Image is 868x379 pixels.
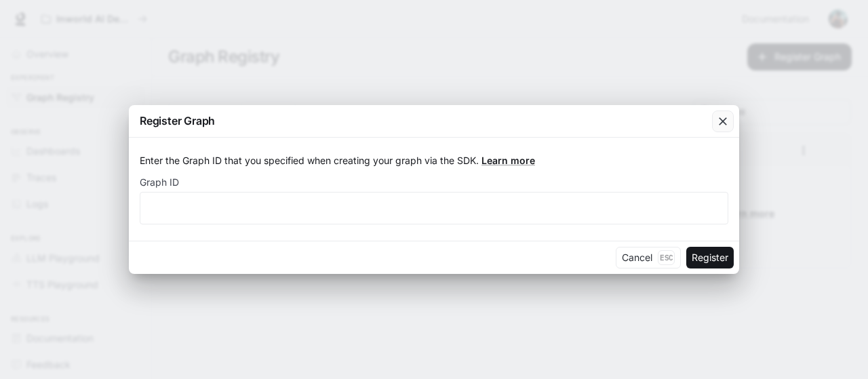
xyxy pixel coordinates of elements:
button: CancelEsc [616,247,681,268]
p: Esc [658,250,675,265]
p: Register Graph [140,113,215,129]
button: Register [686,247,734,268]
p: Enter the Graph ID that you specified when creating your graph via the SDK. [140,154,728,167]
a: Learn more [481,155,535,166]
p: Graph ID [140,178,179,187]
